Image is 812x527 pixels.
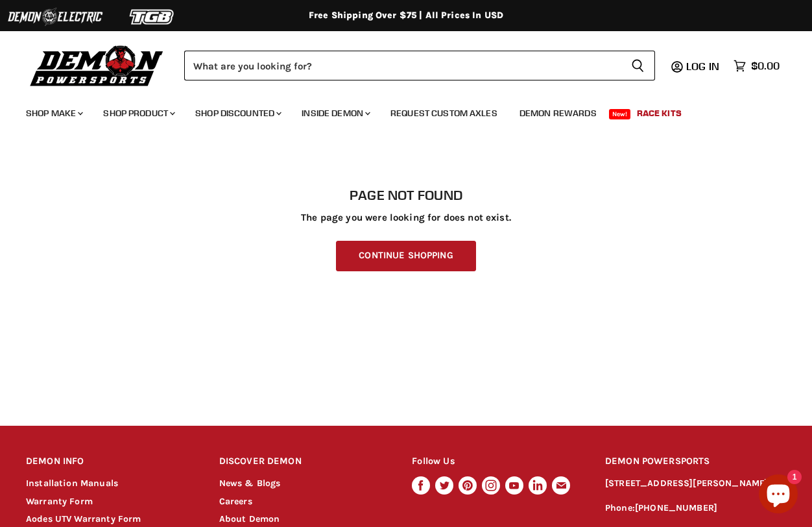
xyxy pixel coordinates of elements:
[605,447,786,477] h2: DEMON POWERSPORTS
[219,496,252,507] a: Careers
[104,5,201,29] img: TGB Logo 2
[26,513,141,524] a: Aodes UTV Warranty Form
[219,478,281,489] a: News & Blogs
[605,501,786,516] p: Phone:
[686,60,719,73] span: Log in
[26,496,93,507] a: Warranty Form
[609,109,631,119] span: New!
[26,478,118,489] a: Installation Manuals
[184,51,655,80] form: Product
[6,5,104,29] img: Demon Electric Logo 2
[336,241,475,271] a: Continue Shopping
[680,60,727,72] a: Log in
[184,51,621,80] input: Search
[26,42,168,88] img: Demon Powersports
[635,502,717,513] a: [PHONE_NUMBER]
[621,51,655,80] button: Search
[26,188,786,203] h1: Page not found
[605,476,786,491] p: [STREET_ADDRESS][PERSON_NAME]
[292,100,378,127] a: Inside Demon
[93,100,183,127] a: Shop Product
[627,100,691,127] a: Race Kits
[219,513,280,524] a: About Demon
[16,95,776,127] ul: Main menu
[510,100,606,127] a: Demon Rewards
[751,60,780,72] span: $0.00
[26,447,195,477] h2: DEMON INFO
[412,447,580,477] h2: Follow Us
[26,212,786,223] p: The page you were looking for does not exist.
[219,447,388,477] h2: DISCOVER DEMON
[381,100,507,127] a: Request Custom Axles
[16,100,91,127] a: Shop Make
[185,100,289,127] a: Shop Discounted
[727,56,786,75] a: $0.00
[755,474,802,517] inbox-online-store-chat: Shopify online store chat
